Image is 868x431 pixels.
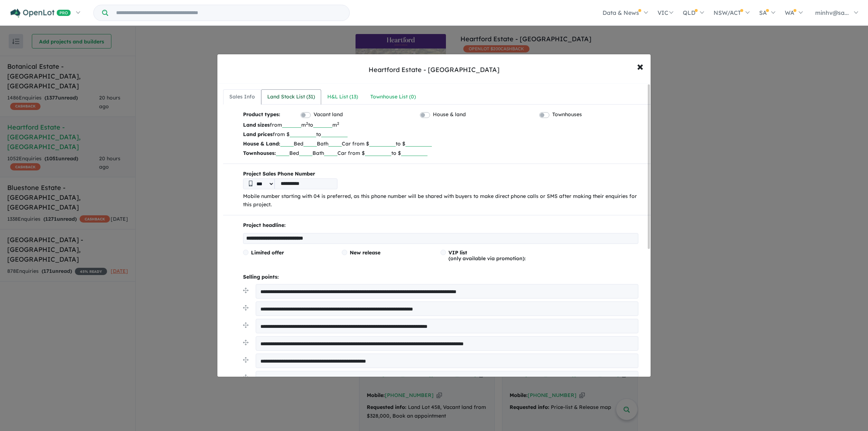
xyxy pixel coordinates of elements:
p: Selling points: [243,273,638,282]
p: from $ to [243,130,638,139]
p: Mobile number starting with 04 is preferred, as this phone number will be shared with buyers to m... [243,192,638,210]
sup: 2 [306,121,308,126]
img: Phone icon [249,181,252,186]
sup: 2 [337,121,339,126]
p: Bed Bath Car from $ to $ [243,139,638,148]
label: House & land [433,110,466,119]
img: Openlot PRO Logo White [10,9,71,18]
span: VIP list [448,249,467,256]
img: drag.svg [243,340,248,345]
b: Product types: [243,110,280,120]
img: drag.svg [243,357,248,363]
b: Townhouses: [243,150,276,156]
div: Sales Info [229,93,255,101]
p: Project headline: [243,221,638,230]
p: from m to m [243,120,638,130]
img: drag.svg [243,288,248,293]
img: drag.svg [243,322,248,328]
img: drag.svg [243,375,248,380]
label: Vacant land [314,110,343,119]
b: Project Sales Phone Number [243,170,638,178]
div: Heartford Estate - [GEOGRAPHIC_DATA] [369,65,499,75]
input: Try estate name, suburb, builder or developer [110,5,348,21]
img: drag.svg [243,305,248,310]
div: H&L List ( 13 ) [327,93,358,101]
div: Land Stock List ( 31 ) [267,93,315,101]
span: × [637,58,643,74]
span: (only available via promotion): [448,249,526,262]
label: Townhouses [552,110,582,119]
b: Land sizes [243,122,270,128]
p: Bed Bath Car from $ to $ [243,148,638,158]
span: New release [350,249,380,256]
b: Land prices [243,131,273,138]
b: House & Land: [243,140,280,147]
span: minhv@sa... [815,9,849,16]
span: Limited offer [251,249,284,256]
div: Townhouse List ( 0 ) [370,93,416,101]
